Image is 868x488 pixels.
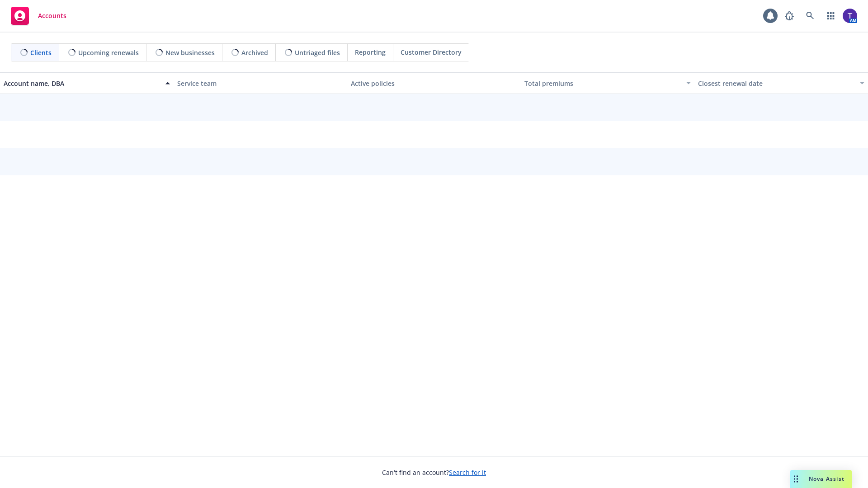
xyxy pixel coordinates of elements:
[295,48,340,57] span: Untriaged files
[780,7,798,25] a: Report a Bug
[355,47,386,57] span: Reporting
[698,79,854,88] div: Closest renewal date
[822,7,840,25] a: Switch app
[401,47,462,57] span: Customer Directory
[78,48,139,57] span: Upcoming renewals
[524,79,681,88] div: Total premiums
[521,72,694,94] button: Total premiums
[801,7,819,25] a: Search
[241,48,268,57] span: Archived
[843,9,857,23] img: photo
[4,79,160,88] div: Account name, DBA
[347,72,521,94] button: Active policies
[382,468,486,477] span: Can't find an account?
[351,79,517,88] div: Active policies
[790,470,852,488] button: Nova Assist
[165,48,215,57] span: New businesses
[38,12,66,19] span: Accounts
[30,48,52,57] span: Clients
[694,72,868,94] button: Closest renewal date
[809,475,844,483] span: Nova Assist
[174,72,347,94] button: Service team
[790,470,802,488] div: Drag to move
[7,3,70,28] a: Accounts
[449,468,486,477] a: Search for it
[177,79,344,88] div: Service team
